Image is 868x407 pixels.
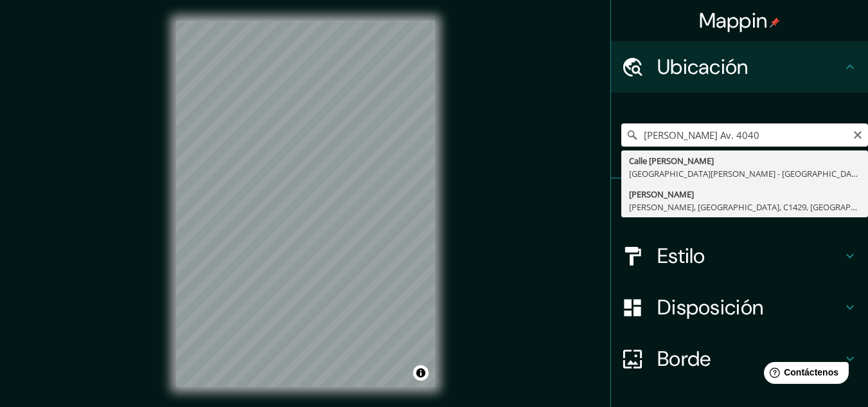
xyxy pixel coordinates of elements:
font: Mappin [699,7,768,34]
font: Calle [PERSON_NAME] [629,155,714,167]
div: Disposición [611,282,868,333]
div: Borde [611,333,868,384]
font: Ubicación [657,53,748,80]
button: Claro [853,128,863,140]
div: Patas [611,179,868,230]
font: Disposición [657,294,763,321]
div: Ubicación [611,41,868,93]
font: Estilo [657,242,705,269]
iframe: Lanzador de widgets de ayuda [754,357,854,393]
font: [PERSON_NAME] [629,188,694,200]
canvas: Mapa [176,21,435,387]
input: Elige tu ciudad o zona [621,123,868,147]
font: Borde [657,345,711,372]
div: Estilo [611,230,868,282]
img: pin-icon.png [770,17,780,28]
button: Activar o desactivar atribución [413,365,429,381]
